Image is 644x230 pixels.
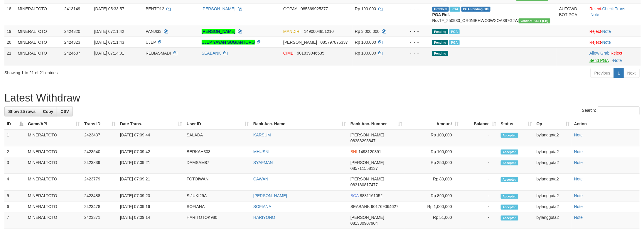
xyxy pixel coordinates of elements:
span: Marked by bylanggota2 [449,40,460,45]
td: [DATE] 07:09:16 [118,202,184,212]
a: Note [574,204,583,209]
td: SALADA [184,129,251,146]
a: CAWAN [253,177,268,182]
span: BENTO12 [146,6,164,11]
td: 2423839 [82,157,118,174]
td: 2423437 [82,129,118,146]
th: User ID: activate to sort column ascending [184,119,251,129]
span: SEABANK [350,204,370,209]
span: [DATE] 07:11:43 [94,40,124,45]
span: CIMB [283,51,294,55]
span: Copy 901769064627 to clipboard [371,204,398,209]
span: Grabbed [432,7,449,12]
span: Accepted [501,150,518,155]
span: PANJI33 [146,29,161,34]
span: CSV [60,109,69,114]
td: 5 [4,191,26,202]
td: 6 [4,202,26,212]
th: Game/API: activate to sort column ascending [26,119,82,129]
a: Show 25 rows [4,106,39,116]
span: Copy 085711558137 to clipboard [350,166,378,171]
a: UJEP YAYAN SUGIANTORO [202,40,255,45]
td: [DATE] 07:09:21 [118,157,184,174]
span: [PERSON_NAME] [350,177,384,182]
a: Note [574,215,583,220]
a: SEABANK [202,51,221,55]
a: SYAFMAN [253,160,273,165]
td: - [461,146,498,157]
span: REBIASMADI [146,51,171,55]
th: Amount: activate to sort column ascending [404,119,461,129]
a: CSV [57,106,73,116]
td: 2423371 [82,212,118,229]
span: Rp 3.000.000 [355,29,380,34]
td: bylanggota2 [534,146,572,157]
td: bylanggota2 [534,212,572,229]
a: Note [574,133,583,137]
td: 20 [4,37,15,48]
div: Showing 1 to 21 of 21 entries [4,67,264,76]
a: Note [591,12,599,17]
h1: Latest Withdraw [4,92,640,104]
span: Accepted [501,216,518,221]
div: - - - [400,6,427,12]
td: bylanggota2 [534,174,572,191]
td: 19 [4,26,15,37]
td: 2423488 [82,191,118,202]
div: - - - [400,50,427,56]
th: Trans ID: activate to sort column ascending [82,119,118,129]
td: 2423779 [82,174,118,191]
td: MINERALTOTO [26,146,82,157]
td: Rp 890,000 [404,191,461,202]
a: Reject [589,40,601,45]
td: TOTOIWAN [184,174,251,191]
td: - [461,202,498,212]
th: ID: activate to sort column descending [4,119,26,129]
span: Copy 085369925377 to clipboard [301,6,328,11]
span: Vendor URL: https://dashboard.q2checkout.com/secure [519,18,550,23]
span: 2424687 [64,51,80,55]
th: Status: activate to sort column ascending [498,119,534,129]
th: Balance: activate to sort column ascending [461,119,498,129]
td: MINERALTOTO [26,202,82,212]
span: Rp 190.000 [355,6,376,11]
th: Op: activate to sort column ascending [534,119,572,129]
td: · · [587,3,641,26]
td: [DATE] 07:09:42 [118,146,184,157]
span: [PERSON_NAME] [283,40,317,45]
a: Copy [39,106,57,116]
a: Note [602,29,611,34]
td: 21 [4,48,15,66]
td: Rp 100,000 [404,146,461,157]
td: Rp 100,000 [404,129,461,146]
span: Rp 100.000 [355,40,376,45]
td: · [587,48,641,66]
a: Reject [589,6,601,11]
span: Copy 1498120391 to clipboard [358,149,381,154]
td: Rp 1,000,000 [404,202,461,212]
td: MINERALTOTO [26,212,82,229]
td: [DATE] 07:09:14 [118,212,184,229]
span: 2424320 [64,29,80,34]
td: MINERALTOTO [15,3,62,26]
span: Copy 08388298847 to clipboard [350,138,376,143]
a: Reject [589,29,601,34]
span: 2424323 [64,40,80,45]
a: Send PGA [589,58,608,63]
span: Copy 8881161052 to clipboard [360,194,383,198]
td: bylanggota2 [534,157,572,174]
span: [DATE] 07:11:42 [94,29,124,34]
span: Copy 901839046635 to clipboard [297,51,324,55]
a: [PERSON_NAME] [202,29,235,34]
span: Accepted [501,205,518,210]
td: 7 [4,212,26,229]
a: KARSUM [253,133,271,137]
label: Search: [582,106,640,115]
span: 2413149 [64,6,80,11]
span: Copy 1490004851210 to clipboard [304,29,334,34]
td: MINERALTOTO [26,191,82,202]
td: bylanggota2 [534,191,572,202]
b: PGA Ref. No: [432,12,450,23]
td: MINERALTOTO [26,174,82,191]
td: - [461,157,498,174]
